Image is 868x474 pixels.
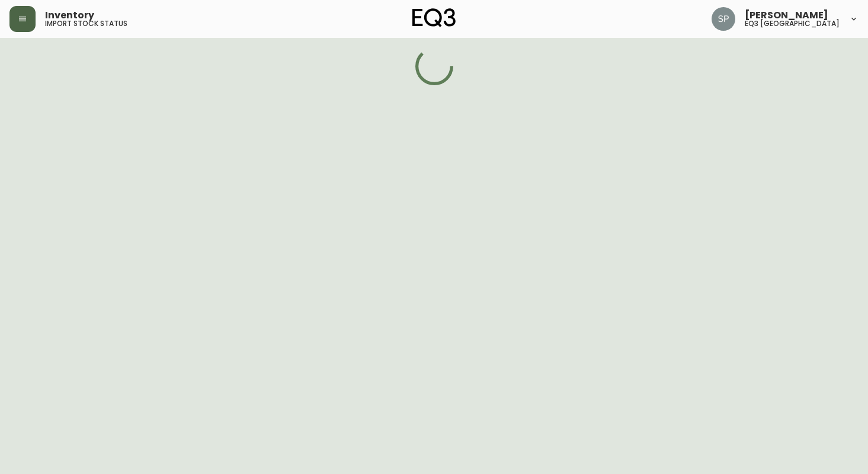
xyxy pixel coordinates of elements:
img: 25c0ecf8c5ed261b7fd55956ee48612f [712,7,735,31]
img: logo [412,8,456,27]
span: Inventory [45,11,94,20]
span: [PERSON_NAME] [745,11,828,20]
h5: eq3 [GEOGRAPHIC_DATA] [745,20,840,27]
h5: import stock status [45,20,127,27]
